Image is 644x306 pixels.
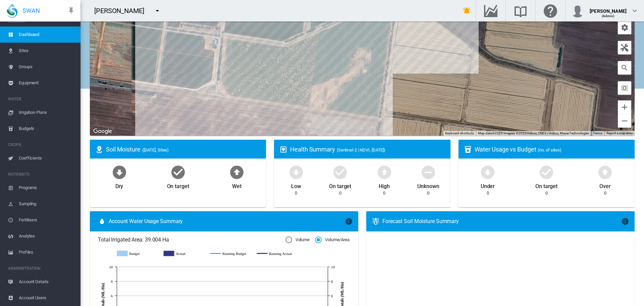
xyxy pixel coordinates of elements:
span: Sites [19,43,75,59]
md-icon: icon-information [621,217,629,225]
tspan: 10 [109,265,113,269]
div: [PERSON_NAME] [94,6,150,15]
md-icon: icon-checkbox-marked-circle [170,164,186,180]
md-icon: Click here for help [542,7,558,15]
div: Water Usage vs Budget [475,145,629,154]
span: Total Irrigated Area: 39.004 Ha [98,236,285,244]
md-icon: icon-arrow-up-bold-circle [376,164,392,180]
button: icon-select-all [618,81,631,95]
div: 0 [604,190,606,196]
span: ADMINISTRATION [8,263,75,274]
img: Google [92,127,114,136]
md-icon: icon-cup-water [464,145,472,154]
span: Dashboard [19,27,75,43]
span: Map data ©2025 Imagery ©2025 Airbus, CNES / Airbus, Maxar Technologies [478,131,589,135]
span: (Sentinel-2 | NDVI, [DATE]) [337,147,385,152]
span: Account Users [19,290,75,306]
div: Dry [115,180,123,190]
img: SWAN-Landscape-Logo-Colour-drop.png [7,4,17,18]
div: 0 [383,190,385,196]
g: Running Actual [257,251,297,257]
tspan: 8 [111,279,113,283]
span: Account Water Usage Summary [109,218,345,225]
div: 0 [295,190,297,196]
md-icon: icon-arrow-up-bold-circle [597,164,613,180]
md-icon: icon-water [98,217,106,225]
span: (no. of sites) [538,147,561,152]
md-icon: icon-arrow-down-bold-circle [111,164,127,180]
md-icon: Go to the Data Hub [483,7,499,15]
md-icon: icon-arrow-down-bold-circle [480,164,496,180]
div: 0 [487,190,489,196]
span: Sampling [19,196,75,212]
button: icon-bell-ring [460,4,474,17]
div: High [379,180,390,190]
span: Profiles [19,244,75,260]
md-icon: icon-map-marker-radius [95,145,103,154]
md-icon: icon-bell-ring [463,7,471,15]
div: 0 [427,190,429,196]
span: WATER [8,94,75,104]
md-icon: icon-pin [67,7,75,15]
md-icon: icon-cog [621,24,629,32]
button: icon-magnify [618,61,631,75]
md-icon: icon-information [345,217,353,225]
md-icon: icon-menu-down [153,7,161,15]
span: Account Details [19,274,75,290]
div: Forecast Soil Moisture Summary [382,218,621,225]
span: Budgets [19,121,75,137]
div: Over [599,180,611,190]
md-icon: icon-select-all [621,84,629,92]
md-icon: icon-minus-circle [420,164,436,180]
div: On target [535,180,557,190]
img: profile.jpg [571,4,584,17]
a: Report a map error [606,131,633,135]
tspan: 10 [331,265,335,269]
a: Open this area in Google Maps (opens a new window) [92,127,114,136]
md-icon: icon-checkbox-marked-circle [332,164,348,180]
div: [PERSON_NAME] [590,5,627,12]
div: Low [291,180,301,190]
md-icon: icon-thermometer-lines [372,217,380,225]
md-icon: icon-arrow-up-bold-circle [229,164,245,180]
div: 0 [339,190,341,196]
div: Wet [232,180,241,190]
button: Zoom in [618,100,631,114]
span: Irrigation Plans [19,104,75,121]
g: Budget [117,251,157,257]
span: ([DATE], Sites) [142,147,169,152]
div: On target [167,180,189,190]
div: Under [481,180,495,190]
span: NUTRIENTS [8,169,75,180]
md-icon: icon-chevron-down [631,7,639,15]
md-radio-button: Volume/Area [315,237,350,243]
div: Soil Moisture [106,145,261,154]
button: Keyboard shortcuts [445,131,474,136]
span: Groups [19,59,75,75]
div: On target [329,180,351,190]
span: Equipment [19,75,75,91]
button: icon-cog [618,21,631,34]
span: Coefficients [19,150,75,166]
g: Actual [164,251,204,257]
div: Unknown [417,180,439,190]
md-radio-button: Volume [285,237,310,243]
md-icon: icon-arrow-down-bold-circle [288,164,304,180]
tspan: 6 [331,294,333,298]
md-icon: icon-magnify [621,64,629,72]
md-icon: icon-heart-box-outline [279,145,287,154]
md-icon: icon-checkbox-marked-circle [538,164,554,180]
button: Zoom out [618,114,631,128]
span: (Admin) [602,14,615,18]
div: Health Summary [290,145,445,154]
span: Analytes [19,228,75,244]
tspan: 8 [331,279,333,283]
a: Terms [593,131,602,135]
span: Fertilisers [19,212,75,228]
md-icon: Search the knowledge base [513,7,529,15]
g: Running Budget [210,251,250,257]
div: 0 [545,190,548,196]
span: Programs [19,180,75,196]
span: SWAN [22,6,40,15]
tspan: 6 [111,294,113,298]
